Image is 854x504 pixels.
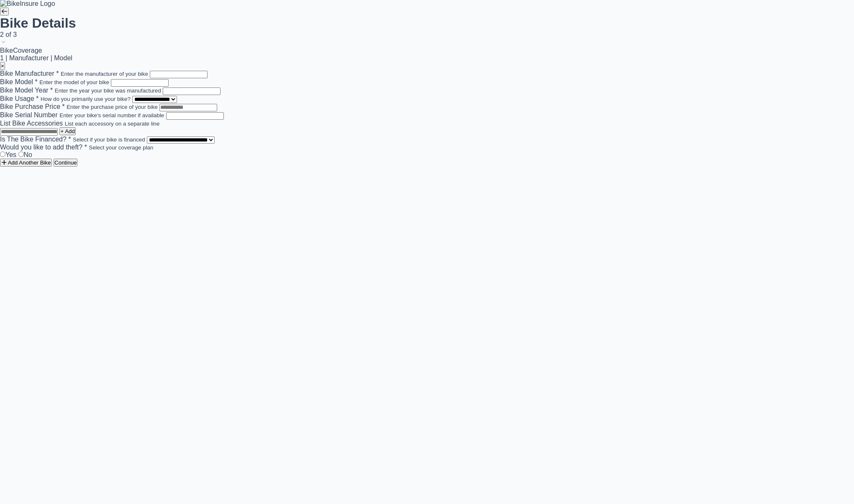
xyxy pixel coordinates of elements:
button: + Add [59,127,75,135]
small: Select if your bike is financed [73,136,145,143]
small: Select your coverage plan [89,144,153,151]
small: Enter the purchase price of your bike [67,104,158,110]
small: List each accessory on a separate line [65,121,160,127]
label: No [18,151,32,158]
small: Enter the year your bike was manufactured [55,87,161,94]
input: No [18,152,24,157]
small: Enter your bike's serial number if available [59,112,164,118]
button: Continue [54,159,77,167]
small: How do you primarily use your bike? [41,96,131,102]
small: Enter the manufacturer of your bike [61,71,148,77]
small: Enter the model of your bike [39,79,109,85]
